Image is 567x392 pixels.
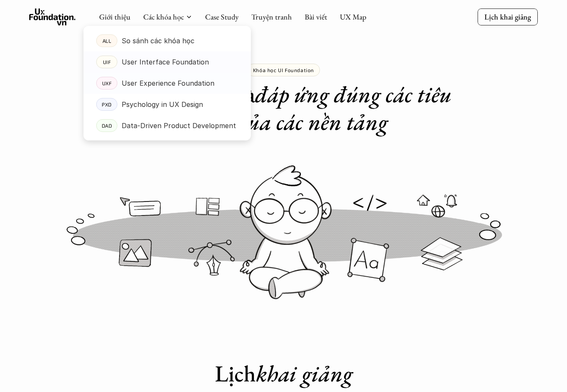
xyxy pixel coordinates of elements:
a: UX Map [340,12,367,22]
p: PXD [102,101,112,107]
p: So sánh các khóa học [122,34,195,47]
a: Giới thiệu [99,12,131,22]
a: Các khóa học [143,12,184,22]
p: ALL [103,38,111,44]
a: UXFUser Experience Foundation [83,73,251,94]
a: DADData-Driven Product Development [83,115,251,136]
p: UXF [102,80,112,86]
a: Bài viết [305,12,327,22]
a: ALLSo sánh các khóa học [83,30,251,51]
a: Lịch khai giảng [478,8,538,25]
h1: Lịch [114,360,453,387]
p: Psychology in UX Design [122,98,203,111]
p: Data-Driven Product Development [122,119,236,132]
p: User Interface Foundation [122,56,209,68]
em: đáp ứng đúng các tiêu chuẩn của các nền tảng [179,79,457,137]
a: Case Study [205,12,239,22]
h1: Thiết kế đẹp và [114,81,453,136]
p: Lịch khai giảng [484,12,531,22]
a: UIFUser Interface Foundation [83,51,251,73]
p: Khóa học UI Foundation [253,67,314,73]
p: DAD [102,123,112,129]
p: UIF [103,59,111,65]
a: Truyện tranh [251,12,292,22]
p: User Experience Foundation [122,77,214,90]
em: khai giảng [256,358,353,388]
a: PXDPsychology in UX Design [83,94,251,115]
